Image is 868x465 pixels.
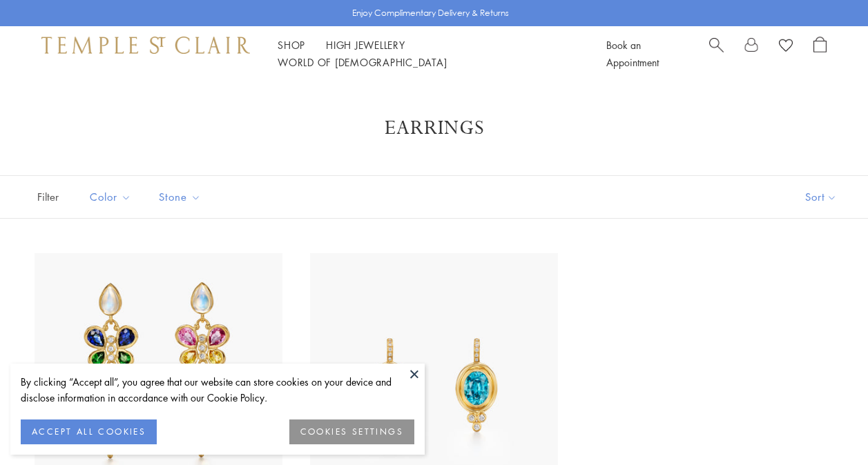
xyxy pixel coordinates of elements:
button: COOKIES SETTINGS [289,419,414,444]
div: By clicking “Accept all”, you agree that our website can store cookies on your device and disclos... [21,374,414,406]
a: Search [709,37,724,71]
button: ACCEPT ALL COOKIES [21,419,157,444]
img: Temple St. Clair [41,37,250,53]
a: High JewelleryHigh Jewellery [326,38,405,52]
a: View Wishlist [779,37,793,57]
nav: Main navigation [278,37,575,71]
p: Enjoy Complimentary Delivery & Returns [352,6,509,20]
a: Open Shopping Bag [813,37,827,71]
span: Color [83,188,142,206]
button: Show sort by [774,176,868,218]
a: Book an Appointment [606,38,659,69]
span: Stone [152,188,211,206]
button: Color [79,181,142,212]
a: World of [DEMOGRAPHIC_DATA]World of [DEMOGRAPHIC_DATA] [278,55,447,69]
a: ShopShop [278,38,305,52]
h1: Earrings [55,116,813,141]
iframe: Gorgias live chat messenger [799,400,854,451]
button: Stone [148,181,211,212]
